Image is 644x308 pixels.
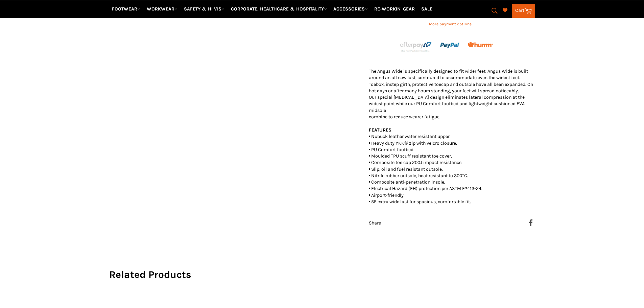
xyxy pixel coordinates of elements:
img: paypal.png [440,35,460,55]
p: • Nubuck leather water resistant upper. • Heavy duty YKK® zip with velcro closure. • PU Comfort f... [369,127,535,205]
a: SAFETY & HI VIS [181,3,227,15]
a: RE-WORKIN' GEAR [372,3,418,15]
img: Humm_core_logo_RGB-01_300x60px_small_195d8312-4386-4de7-b182-0ef9b6303a37.png [468,42,493,47]
a: WORKWEAR [144,3,180,15]
a: More payment options [369,21,532,27]
a: FOOTWEAR [109,3,143,15]
strong: FEATURES [369,127,391,133]
a: SALE [419,3,435,15]
span: Share [369,220,381,226]
img: Afterpay-Logo-on-dark-bg_large.png [399,41,432,52]
a: ACCESSORIES [331,3,371,15]
h2: Related Products [109,268,535,282]
a: CORPORATE, HEALTHCARE & HOSPITALITY [228,3,330,15]
p: The Angus Wide is specifically designed to fit wider feet. Angus Wide is built around an all new ... [369,68,535,120]
a: Cart [512,4,535,18]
